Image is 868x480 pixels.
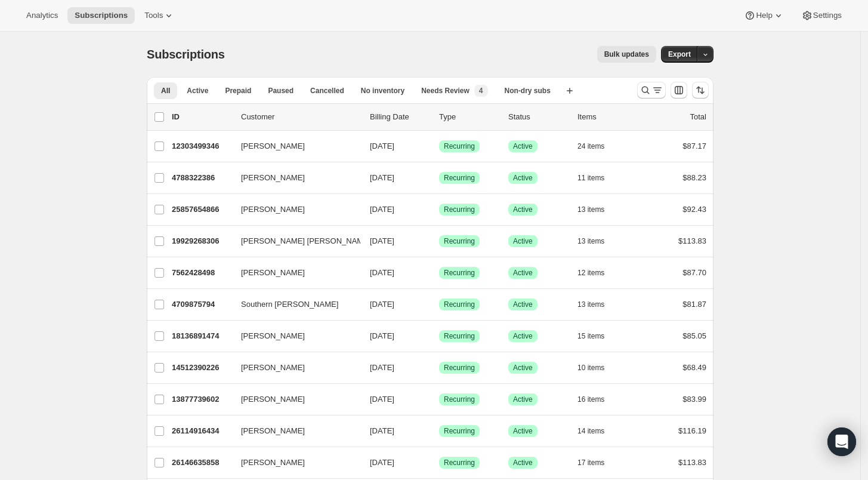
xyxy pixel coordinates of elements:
div: IDCustomerBilling DateTypeStatusItemsTotal [172,111,706,123]
span: Paused [268,86,294,96]
span: $113.83 [678,236,706,245]
p: 18136891474 [172,330,231,342]
span: Non-dry subs [505,86,551,96]
span: Recurring [444,173,475,183]
p: 19929268306 [172,235,231,247]
span: [PERSON_NAME] [241,204,305,216]
span: $92.43 [682,205,706,214]
span: Tools [144,11,163,20]
span: Subscriptions [147,48,225,61]
span: Active [513,173,533,183]
span: $116.19 [678,426,706,435]
button: [PERSON_NAME] [234,137,353,156]
button: Bulk updates [597,46,656,63]
span: Active [513,205,533,214]
span: 14 items [577,426,604,436]
span: Help [756,11,772,20]
p: Status [508,111,568,123]
span: $87.17 [682,141,706,150]
span: $85.05 [682,331,706,340]
span: Active [513,458,533,467]
span: 12 items [577,268,604,278]
span: 10 items [577,363,604,373]
div: 26114916434[PERSON_NAME][DATE]SuccessRecurringSuccessActive14 items$116.19 [172,423,706,439]
span: 11 items [577,173,604,183]
span: $87.70 [682,268,706,277]
span: Recurring [444,458,475,467]
button: 13 items [577,296,617,313]
span: $83.99 [682,395,706,404]
span: [PERSON_NAME] [241,362,305,374]
span: Active [513,331,533,341]
span: [DATE] [370,268,394,277]
button: Create new view [560,82,579,99]
span: Recurring [444,205,475,214]
div: 26146635858[PERSON_NAME][DATE]SuccessRecurringSuccessActive17 items$113.83 [172,454,706,471]
button: Southern [PERSON_NAME] [234,295,353,314]
button: [PERSON_NAME] [234,168,353,187]
p: 26114916434 [172,425,231,437]
span: Southern [PERSON_NAME] [241,299,338,310]
button: 15 items [577,328,617,344]
button: 17 items [577,454,617,471]
span: 24 items [577,141,604,151]
div: 14512390226[PERSON_NAME][DATE]SuccessRecurringSuccessActive10 items$68.49 [172,359,706,376]
button: [PERSON_NAME] [PERSON_NAME] [234,232,353,251]
span: [PERSON_NAME] [PERSON_NAME] [241,235,370,247]
span: Needs Review [421,86,469,96]
button: Analytics [19,7,65,24]
button: 24 items [577,138,617,155]
button: 12 items [577,264,617,281]
button: [PERSON_NAME] [234,421,353,441]
span: [DATE] [370,205,394,214]
button: [PERSON_NAME] [234,453,353,472]
span: Active [187,86,208,96]
span: [DATE] [370,173,394,182]
span: [PERSON_NAME] [241,140,305,152]
div: 18136891474[PERSON_NAME][DATE]SuccessRecurringSuccessActive15 items$85.05 [172,328,706,344]
span: Recurring [444,268,475,278]
span: [PERSON_NAME] [241,330,305,342]
button: 10 items [577,359,617,376]
span: [DATE] [370,236,394,245]
span: [DATE] [370,395,394,404]
span: No inventory [361,86,404,96]
p: Customer [241,111,360,123]
button: 16 items [577,391,617,408]
p: Billing Date [370,111,430,123]
div: 4788322386[PERSON_NAME][DATE]SuccessRecurringSuccessActive11 items$88.23 [172,170,706,186]
span: Recurring [444,236,475,246]
p: 25857654866 [172,204,231,216]
span: 16 items [577,395,604,404]
div: 19929268306[PERSON_NAME] [PERSON_NAME][DATE]SuccessRecurringSuccessActive13 items$113.83 [172,233,706,250]
span: [DATE] [370,458,394,467]
span: [PERSON_NAME] [241,172,305,184]
button: [PERSON_NAME] [234,390,353,409]
span: Subscriptions [75,11,128,20]
button: Help [737,7,791,24]
span: Active [513,236,533,246]
span: [PERSON_NAME] [241,457,305,469]
p: 12303499346 [172,140,231,152]
p: Total [690,111,706,123]
div: 7562428498[PERSON_NAME][DATE]SuccessRecurringSuccessActive12 items$87.70 [172,264,706,281]
p: 14512390226 [172,362,231,374]
button: [PERSON_NAME] [234,263,353,282]
span: 15 items [577,331,604,341]
span: [PERSON_NAME] [241,425,305,437]
span: [DATE] [370,363,394,372]
span: $88.23 [682,173,706,182]
p: 4788322386 [172,172,231,184]
span: 17 items [577,458,604,467]
span: [DATE] [370,141,394,150]
span: Recurring [444,141,475,151]
span: 4 [479,86,483,96]
span: $81.87 [682,300,706,309]
p: 4709875794 [172,299,231,310]
div: 25857654866[PERSON_NAME][DATE]SuccessRecurringSuccessActive13 items$92.43 [172,201,706,218]
button: Export [661,46,698,63]
div: Type [439,111,499,123]
span: Recurring [444,300,475,309]
p: 7562428498 [172,267,231,279]
span: $113.83 [678,458,706,467]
